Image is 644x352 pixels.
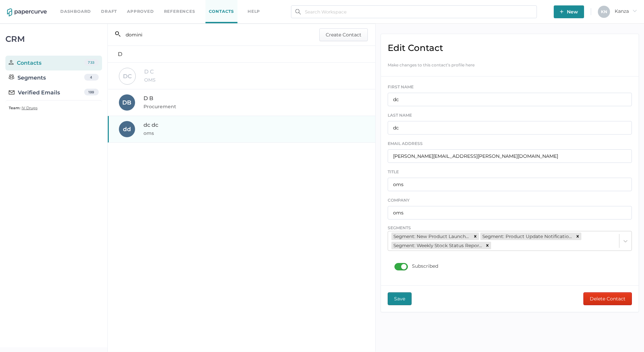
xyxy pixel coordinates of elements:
[615,8,637,14] span: Kanza
[127,8,154,15] a: Approved
[143,130,155,136] span: oms
[108,46,376,63] div: D
[123,126,131,133] span: d d
[583,292,632,305] button: Delete Contact
[122,99,131,106] span: D B
[22,106,37,110] span: IV Drugs
[7,8,47,17] img: papercurve-logo-colour.7244d18c.svg
[388,178,632,191] input: Healthcare Professional
[388,141,423,146] span: EMAIL ADDRESS
[144,77,157,83] span: OMS
[143,122,158,128] span: dc dc
[590,293,625,305] span: Delete Contact
[554,5,584,18] button: New
[326,29,361,41] span: Create Contact
[9,59,41,67] div: Contacts
[560,10,563,13] img: plus-white.e19ec114.svg
[101,8,117,15] a: Draft
[123,73,132,80] span: D C
[9,74,14,80] img: segments.b9481e3d.svg
[394,263,438,270] div: Subscribed
[60,8,91,15] a: Dashboard
[560,5,578,18] span: New
[291,5,537,18] input: Search Workspace
[84,74,99,81] div: 4
[388,292,412,305] button: Save
[388,121,632,135] input: Smith
[9,104,37,112] a: Team: IV Drugs
[164,8,195,15] a: References
[5,36,102,42] div: CRM
[9,89,60,97] div: Verified Emails
[144,68,154,75] span: D C
[9,74,46,82] div: Segments
[108,63,376,89] a: DCD COMS
[388,225,632,231] span: Segments
[84,89,99,95] div: 199
[388,149,632,163] input: you@company.com
[480,233,574,240] div: Segment: Product Update Notifications
[388,169,399,174] span: TITLE
[319,28,368,41] button: Create Contact
[394,293,405,305] span: Save
[388,61,632,69] div: Make changes to this contact’s profile here
[388,84,414,89] span: FIRST NAME
[388,113,412,118] span: LAST NAME
[143,95,153,101] span: D B
[391,242,484,249] div: Segment: Weekly Stock Status Reports
[248,8,260,15] div: help
[121,28,297,41] input: Search Contact
[115,31,121,37] i: search_left
[9,60,13,65] img: person.20a629c4.svg
[319,31,368,37] a: Create Contact
[388,93,632,106] input: Mary
[388,41,632,54] h2: Edit Contact
[295,9,301,14] img: search.bf03fe8b.svg
[388,198,410,203] span: COMPANY
[143,104,178,110] span: Procurement
[9,90,14,94] img: email-icon-black.c777dcea.svg
[108,89,376,116] a: DBD BProcurement
[632,8,637,13] i: arrow_right
[84,59,99,66] div: 733
[108,116,376,143] a: dddc dcoms
[391,233,472,240] div: Segment: New Product Launches
[601,9,607,14] span: K N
